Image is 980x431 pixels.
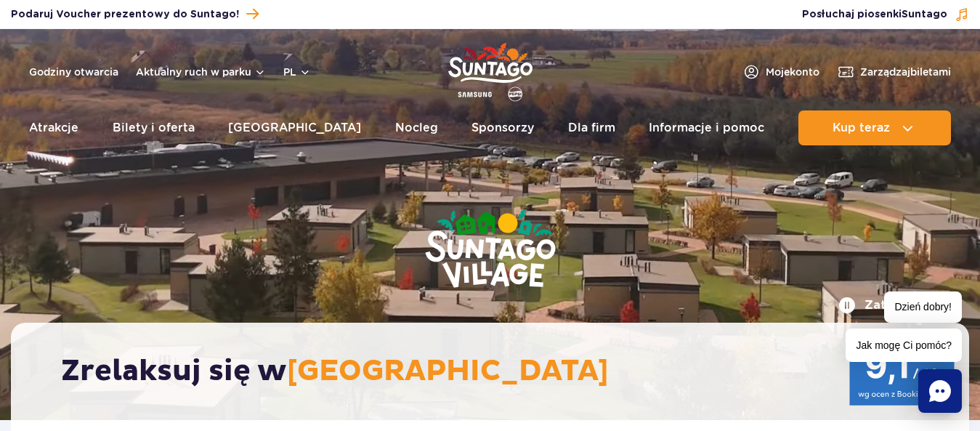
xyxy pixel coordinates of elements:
[228,110,361,145] a: [GEOGRAPHIC_DATA]
[61,353,934,390] h2: Zrelaksuj się w
[11,7,239,22] span: Podaruj Voucher prezentowy do Suntago!
[837,63,951,81] a: Zarządzajbiletami
[113,110,195,145] a: Bilety i oferta
[29,110,78,145] a: Atrakcje
[649,110,764,145] a: Informacje i pomoc
[11,4,259,24] a: Podaruj Voucher prezentowy do Suntago!
[395,110,438,145] a: Nocleg
[798,110,951,145] button: Kup teraz
[136,66,266,78] button: Aktualny ruch w parku
[367,153,614,347] img: Suntago Village
[802,7,947,22] span: Posłuchaj piosenki
[29,65,118,79] a: Godziny otwarcia
[766,65,819,79] span: Moje konto
[902,9,947,20] span: Suntago
[448,36,532,103] a: Park of Poland
[742,63,819,81] a: Mojekonto
[838,297,955,314] button: Zatrzymaj film
[471,110,534,145] a: Sponsorzy
[918,369,962,413] div: Chat
[287,353,609,390] span: [GEOGRAPHIC_DATA]
[884,291,962,323] span: Dzień dobry!
[283,65,311,79] button: pl
[849,337,955,406] img: 9,1/10 wg ocen z Booking.com
[802,7,969,22] button: Posłuchaj piosenkiSuntago
[860,65,951,79] span: Zarządzaj biletami
[568,110,615,145] a: Dla firm
[846,329,962,362] span: Jak mogę Ci pomóc?
[833,121,890,134] span: Kup teraz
